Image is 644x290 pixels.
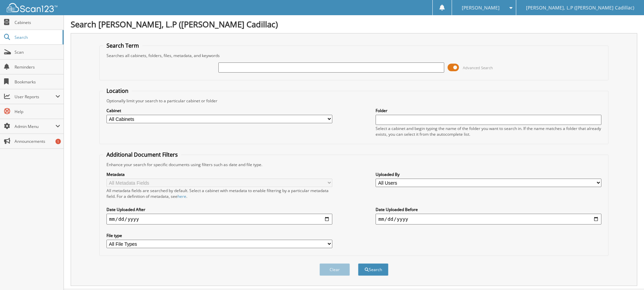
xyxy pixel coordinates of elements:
[106,108,332,113] label: Cabinet
[15,109,60,114] span: Help
[462,6,500,10] span: [PERSON_NAME]
[71,19,637,30] h1: Search [PERSON_NAME], L.P ([PERSON_NAME] Cadillac)
[15,79,60,85] span: Bookmarks
[15,64,60,70] span: Reminders
[15,124,55,129] span: Admin Menu
[106,172,332,177] label: Metadata
[526,6,634,10] span: [PERSON_NAME], L.P ([PERSON_NAME] Cadillac)
[103,151,181,158] legend: Additional Document Filters
[106,188,332,199] div: All metadata fields are searched by default. Select a cabinet with metadata to enable filtering b...
[376,108,601,113] label: Folder
[358,263,388,276] button: Search
[463,65,493,70] span: Advanced Search
[15,20,60,25] span: Cabinets
[103,53,605,58] div: Searches all cabinets, folders, files, metadata, and keywords
[103,98,605,104] div: Optionally limit your search to a particular cabinet or folder
[15,34,59,40] span: Search
[376,126,601,137] div: Select a cabinet and begin typing the name of the folder you want to search in. If the name match...
[15,138,60,144] span: Announcements
[106,214,332,225] input: start
[376,214,601,225] input: end
[177,193,186,199] a: here
[319,263,350,276] button: Clear
[376,207,601,212] label: Date Uploaded Before
[103,162,605,167] div: Enhance your search for specific documents using filters such as date and file type.
[15,49,60,55] span: Scan
[7,3,57,12] img: scan123-logo-white.svg
[15,94,55,100] span: User Reports
[103,87,132,95] legend: Location
[106,207,332,212] label: Date Uploaded After
[103,42,142,49] legend: Search Term
[55,139,61,144] div: 1
[106,233,332,238] label: File type
[376,172,601,177] label: Uploaded By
